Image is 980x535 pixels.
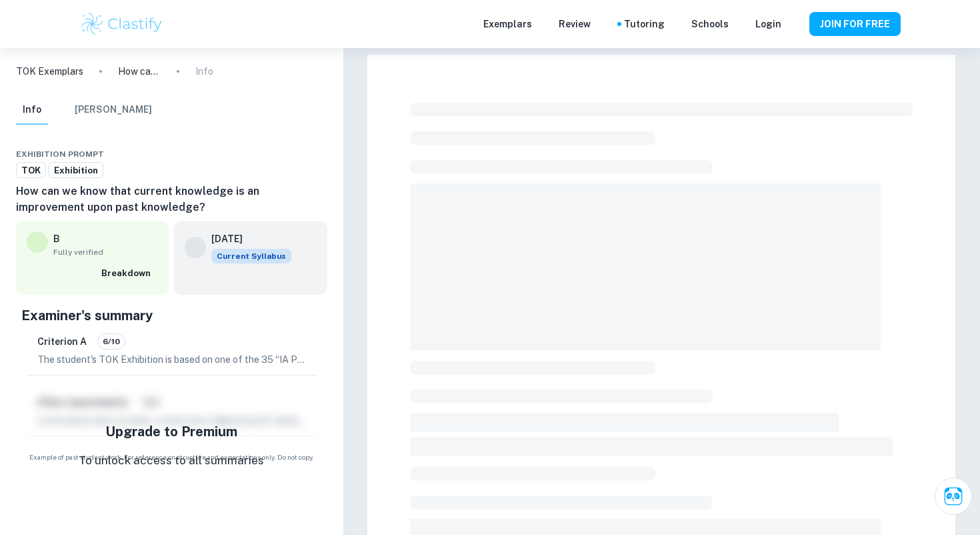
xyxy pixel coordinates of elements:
[79,11,164,37] img: Clastify logo
[98,263,158,284] button: Breakdown
[53,246,158,258] span: Fully verified
[16,162,46,179] a: TOK
[691,17,729,31] a: Schools
[21,306,322,326] h5: Examiner's summary
[303,146,314,162] div: Bookmark
[211,249,291,263] span: Current Syllabus
[118,64,161,79] p: How can we know that current knowledge is an improvement upon past knowledge?
[277,146,287,162] div: Share
[559,17,591,31] p: Review
[211,249,291,263] div: This exemplar is based on the current syllabus. Feel free to refer to it for inspiration/ideas wh...
[935,478,972,515] button: Ask Clai
[16,183,327,215] h6: How can we know that current knowledge is an improvement upon past knowledge?
[16,95,48,125] button: Info
[624,17,665,31] a: Tutoring
[98,336,125,348] span: 6/10
[16,148,104,160] span: Exhibition Prompt
[49,164,103,177] span: Exhibition
[195,64,213,79] p: Info
[37,352,306,367] p: The student's TOK Exhibition is based on one of the 35 “IA Prompts” provided in the TOK Guide for...
[75,95,152,125] button: [PERSON_NAME]
[809,12,901,36] button: JOIN FOR FREE
[792,21,799,27] button: Help and Feedback
[105,422,237,442] h5: Upgrade to Premium
[755,17,781,31] a: Login
[79,452,264,470] p: To unlock access to all summaries
[483,17,532,31] p: Exemplars
[290,146,301,162] div: Download
[16,452,327,462] span: Example of past student work. For reference on structure and expectations only. Do not copy.
[211,231,281,246] h6: [DATE]
[317,146,327,162] div: Report issue
[37,334,87,349] h6: Criterion A
[49,162,103,179] a: Exhibition
[16,64,83,79] a: TOK Exemplars
[53,231,60,246] p: B
[17,164,45,177] span: TOK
